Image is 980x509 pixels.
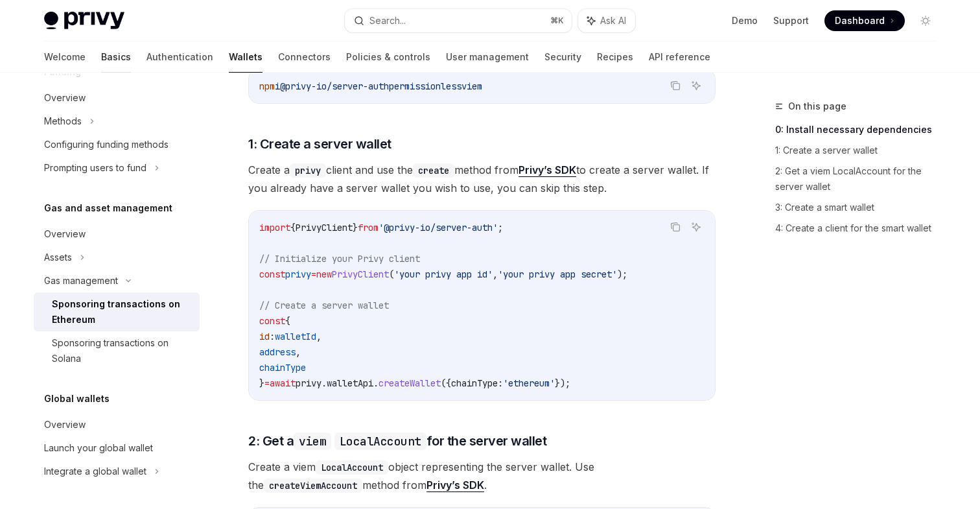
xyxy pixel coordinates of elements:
div: Integrate a global wallet [44,464,146,479]
code: create [413,163,454,178]
a: Welcome [44,41,86,73]
span: privy [285,268,311,280]
span: ( [389,268,394,280]
span: 'your privy app id' [394,268,493,280]
a: 3: Create a smart wallet [775,197,946,218]
h5: Global wallets [44,391,110,407]
span: . [321,377,327,389]
span: await [270,377,296,389]
div: Prompting users to fund [44,160,146,176]
span: Create a viem object representing the server wallet. Use the method from . [248,458,716,494]
a: Overview [34,86,200,110]
div: Launch your global wallet [44,440,153,456]
span: , [493,268,498,280]
span: const [259,268,285,280]
a: 1: Create a server wallet [775,140,946,161]
code: LocalAccount [316,460,388,475]
span: walletId [275,331,316,342]
a: Support [773,14,809,27]
span: npm [259,80,275,92]
span: ); [617,268,627,280]
a: Launch your global wallet [34,436,200,460]
span: walletApi [327,377,373,389]
div: Overview [44,90,86,106]
span: viem [461,80,482,92]
span: chainType: [451,377,503,389]
span: address [259,346,296,358]
span: , [316,331,321,342]
a: API reference [649,41,710,73]
div: Sponsoring transactions on Solana [52,335,192,366]
span: On this page [788,99,846,114]
span: ({ [441,377,451,389]
div: Sponsoring transactions on Ethereum [52,296,192,327]
code: createViemAccount [264,479,362,493]
a: Sponsoring transactions on Solana [34,331,200,370]
span: createWallet [379,377,441,389]
a: Privy’s SDK [519,163,576,177]
span: import [259,222,290,233]
span: new [316,268,332,280]
a: Policies & controls [346,41,430,73]
span: { [290,222,296,233]
div: Configuring funding methods [44,137,169,152]
span: // Initialize your Privy client [259,253,420,265]
a: Demo [732,14,758,27]
button: Toggle dark mode [915,10,936,31]
span: { [285,315,290,327]
button: Search...⌘K [345,9,572,32]
div: Search... [369,13,406,29]
span: chainType [259,362,306,373]
div: Assets [44,250,72,265]
a: 0: Install necessary dependencies [775,119,946,140]
code: privy [290,163,326,178]
a: Overview [34,222,200,246]
span: 1: Create a server wallet [248,135,391,153]
a: Dashboard [824,10,905,31]
span: 'your privy app secret' [498,268,617,280]
span: : [270,331,275,342]
span: PrivyClient [332,268,389,280]
div: Methods [44,113,82,129]
span: . [373,377,379,389]
a: Configuring funding methods [34,133,200,156]
div: Overview [44,226,86,242]
span: permissionless [389,80,461,92]
a: Privy’s SDK [426,479,484,492]
a: Overview [34,413,200,436]
div: Overview [44,417,86,432]
span: '@privy-io/server-auth' [379,222,498,233]
span: ; [498,222,503,233]
span: @privy-io/server-auth [280,80,389,92]
span: , [296,346,301,358]
button: Ask AI [578,9,635,32]
button: Copy the contents from the code block [667,219,684,235]
a: Recipes [597,41,633,73]
span: Dashboard [835,14,885,27]
code: LocalAccount [334,432,426,450]
span: Create a client and use the method from to create a server wallet. If you already have a server w... [248,161,716,197]
span: i [275,80,280,92]
span: = [264,377,270,389]
a: Security [544,41,581,73]
span: id [259,331,270,342]
span: } [259,377,264,389]
a: 4: Create a client for the smart wallet [775,218,946,239]
span: ⌘ K [550,16,564,26]
a: Sponsoring transactions on Ethereum [34,292,200,331]
span: 2: Get a for the server wallet [248,432,546,450]
button: Copy the contents from the code block [667,77,684,94]
span: // Create a server wallet [259,300,389,311]
img: light logo [44,12,124,30]
a: Connectors [278,41,331,73]
code: viem [294,432,331,450]
span: from [358,222,379,233]
a: 2: Get a viem LocalAccount for the server wallet [775,161,946,197]
span: = [311,268,316,280]
button: Ask AI [688,219,705,235]
div: Gas management [44,273,118,289]
span: } [353,222,358,233]
span: privy [296,377,321,389]
button: Ask AI [688,77,705,94]
h5: Gas and asset management [44,200,172,216]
